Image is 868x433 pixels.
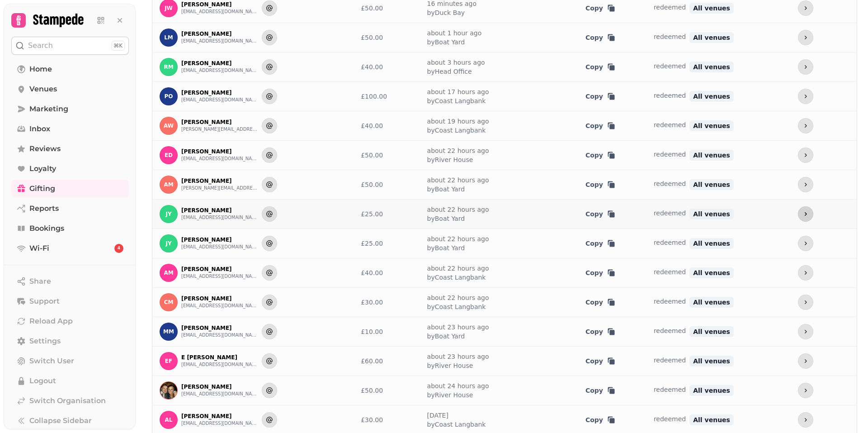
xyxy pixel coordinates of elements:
[689,150,734,161] span: All venues
[689,356,734,366] span: All venues
[585,415,616,424] button: Copy
[361,33,412,42] div: £50.00
[165,93,173,100] span: PO
[165,211,171,217] span: JY
[11,120,129,138] a: Inbox
[689,267,734,278] span: All venues
[181,413,258,420] p: [PERSON_NAME]
[427,88,489,95] a: about 17 hours ago
[427,361,489,370] span: by River House
[181,390,258,398] button: [EMAIL_ADDRESS][DOMAIN_NAME]
[29,84,57,95] span: Venues
[181,295,258,302] p: [PERSON_NAME]
[181,60,258,67] p: [PERSON_NAME]
[798,265,813,281] button: more
[164,64,173,70] span: RM
[689,91,734,102] span: All venues
[798,177,813,192] button: more
[585,180,616,189] button: Copy
[585,268,616,277] button: Copy
[11,239,129,257] a: Wi-Fi4
[427,67,485,76] span: by Head Office
[262,30,277,45] button: Send to
[585,298,616,307] button: Copy
[689,209,734,219] span: All venues
[29,143,61,154] span: Reviews
[585,327,616,336] button: Copy
[11,312,129,330] button: Reload App
[165,152,173,158] span: ED
[427,412,448,419] a: [DATE]
[361,4,412,13] div: £50.00
[689,32,734,43] span: All venues
[11,80,129,98] a: Venues
[11,292,129,310] button: Support
[585,386,616,395] button: Copy
[798,383,813,398] button: more
[585,357,616,366] button: Copy
[427,294,489,301] a: about 22 hours ago
[798,0,813,16] button: more
[181,185,258,192] button: [PERSON_NAME][EMAIL_ADDRESS][PERSON_NAME][DOMAIN_NAME]
[427,59,485,66] a: about 3 hours ago
[29,64,52,75] span: Home
[181,332,258,339] button: [EMAIL_ADDRESS][DOMAIN_NAME]
[427,126,489,135] span: by Coast Langbank
[427,243,489,252] span: by Boat Yard
[585,62,616,71] button: Copy
[654,180,686,187] span: redeemed
[11,200,129,218] a: Reports
[262,118,277,133] button: Send to
[798,118,813,133] button: more
[181,1,258,8] p: [PERSON_NAME]
[181,273,258,280] button: [EMAIL_ADDRESS][DOMAIN_NAME]
[427,265,489,272] a: about 22 hours ago
[118,245,120,252] span: 4
[181,119,258,126] p: [PERSON_NAME]
[585,151,616,160] button: Copy
[29,183,55,194] span: Gifting
[585,239,616,248] button: Copy
[181,214,258,221] button: [EMAIL_ADDRESS][DOMAIN_NAME]
[181,324,258,332] p: [PERSON_NAME]
[181,383,258,390] p: [PERSON_NAME]
[654,268,686,276] span: redeemed
[361,386,412,395] div: £50.00
[29,276,51,287] span: Share
[361,239,412,248] div: £25.00
[361,268,412,277] div: £40.00
[798,412,813,428] button: more
[427,8,476,17] span: by Duck Bay
[798,324,813,339] button: more
[29,203,59,214] span: Reports
[689,120,734,131] span: All venues
[585,209,616,219] button: Copy
[654,209,686,217] span: redeemed
[11,37,129,55] button: Search⌘K
[11,352,129,370] button: Switch User
[585,4,616,13] button: Copy
[164,299,174,305] span: CM
[361,121,412,130] div: £40.00
[29,104,68,114] span: Marketing
[29,316,73,327] span: Reload App
[11,160,129,178] a: Loyalty
[29,243,49,254] span: Wi-Fi
[689,238,734,249] span: All venues
[689,326,734,337] span: All venues
[361,298,412,307] div: £30.00
[798,295,813,310] button: more
[11,100,129,118] a: Marketing
[164,34,173,41] span: LM
[361,92,412,101] div: £100.00
[654,298,686,305] span: redeemed
[798,236,813,251] button: more
[181,420,258,427] button: [EMAIL_ADDRESS][DOMAIN_NAME]
[798,59,813,75] button: more
[181,302,258,309] button: [EMAIL_ADDRESS][DOMAIN_NAME]
[427,420,486,429] span: by Coast Langbank
[654,92,686,99] span: redeemed
[163,328,174,335] span: MM
[654,357,686,364] span: redeemed
[262,89,277,104] button: Send to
